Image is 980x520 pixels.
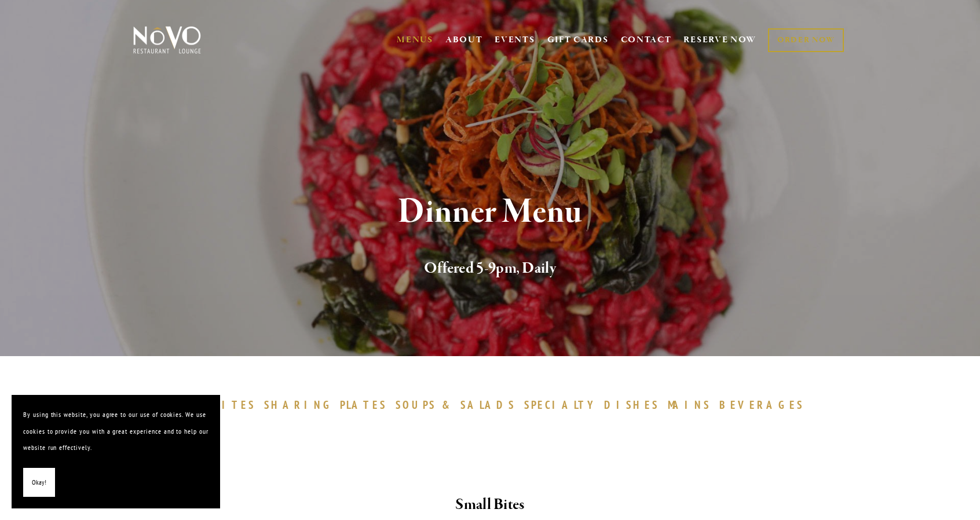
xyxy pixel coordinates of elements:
[524,398,664,412] a: SPECIALTYDISHES
[719,398,804,412] span: BEVERAGES
[264,398,335,412] span: SHARING
[768,28,844,52] a: ORDER NOW
[152,193,828,231] h1: Dinner Menu
[131,25,203,54] img: Novo Restaurant &amp; Lounge
[683,29,756,51] a: RESERVE NOW
[23,407,209,456] p: By using this website, you agree to our use of cookies. We use cookies to provide you with a grea...
[668,398,711,412] span: MAINS
[32,474,46,491] span: Okay!
[264,398,393,412] a: SHARINGPLATES
[495,34,535,46] a: EVENTS
[547,29,609,51] a: GIFT CARDS
[455,495,524,515] strong: Small Bites
[152,257,828,281] h2: Offered 5-9pm, Daily
[442,398,455,412] span: &
[12,395,220,508] section: Cookie banner
[668,398,717,412] a: MAINS
[396,398,436,412] span: SOUPS
[396,398,521,412] a: SOUPS&SALADS
[621,29,672,51] a: CONTACT
[524,398,598,412] span: SPECIALTY
[460,398,516,412] span: SALADS
[445,34,483,46] a: ABOUT
[340,398,387,412] span: PLATES
[604,398,659,412] span: DISHES
[23,468,55,497] button: Okay!
[397,34,433,46] a: MENUS
[719,398,810,412] a: BEVERAGES
[211,398,255,412] span: BITES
